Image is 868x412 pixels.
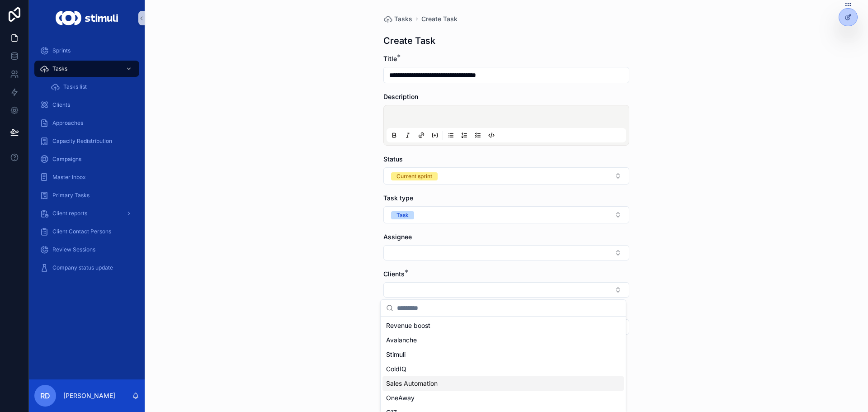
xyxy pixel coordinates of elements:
[383,233,412,241] span: Assignee
[34,61,139,77] a: Tasks
[52,210,87,217] span: Client reports
[34,151,139,167] a: Campaigns
[34,133,139,149] a: Capacity Redistribution
[383,245,629,260] button: Select Button
[383,194,413,202] span: Task type
[34,115,139,131] a: Approaches
[52,101,70,109] span: Clients
[34,97,139,113] a: Clients
[34,242,139,258] a: Review Sessions
[52,156,81,163] span: Campaigns
[383,167,629,185] button: Select Button
[396,211,409,219] div: Task
[63,391,115,400] p: [PERSON_NAME]
[40,390,50,401] span: RD
[52,174,86,181] span: Master Inbox
[383,155,403,163] span: Status
[34,223,139,240] a: Client Contact Persons
[386,336,417,345] span: Avalanche
[383,206,629,223] button: Select Button
[29,36,145,288] div: scrollable content
[383,270,405,278] span: Clients
[45,79,139,95] a: Tasks list
[52,137,112,145] span: Capacity Redistribution
[386,379,438,388] span: Sales Automation
[386,350,406,359] span: Stimuli
[52,192,90,199] span: Primary Tasks
[396,172,432,180] div: Current sprint
[34,169,139,185] a: Master Inbox
[421,14,458,24] a: Create Task
[383,55,397,62] span: Title
[52,119,83,127] span: Approaches
[394,14,412,24] span: Tasks
[52,228,111,235] span: Client Contact Persons
[34,43,139,59] a: Sprints
[52,47,71,54] span: Sprints
[386,321,430,330] span: Revenue boost
[56,11,118,25] img: App logo
[383,282,629,298] button: Select Button
[386,365,406,374] span: ColdIQ
[52,65,67,72] span: Tasks
[52,246,95,253] span: Review Sessions
[34,205,139,222] a: Client reports
[34,260,139,276] a: Company status update
[386,393,415,403] span: OneAway
[383,34,435,47] h1: Create Task
[383,14,412,24] a: Tasks
[383,93,418,100] span: Description
[52,264,113,271] span: Company status update
[34,187,139,204] a: Primary Tasks
[63,83,87,90] span: Tasks list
